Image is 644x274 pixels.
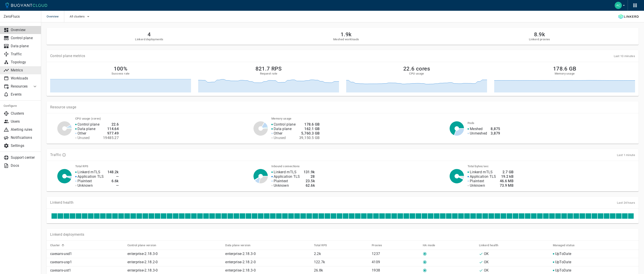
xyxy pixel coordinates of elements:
p: Control plane [274,122,296,127]
p: 26.8k [314,268,368,273]
p: Plaintext [274,179,288,183]
a: 22.6 coresCPU usage [346,66,487,92]
p: OK [484,260,489,264]
h2: 1.9k [333,31,359,38]
p: Data plane [77,127,95,131]
h5: Linkerd proxies [529,38,550,41]
p: Control plane metrics [50,54,85,58]
a: enterprise-2.18.3-0 [225,268,256,272]
h4: 977.49 [103,131,119,136]
p: Data plane [11,44,38,48]
a: enterprise-2.18.2-0 [225,260,256,264]
p: Alerting rules [11,127,38,132]
span: Total RPS [314,243,333,247]
p: Unknown [470,183,485,188]
h2: 821.7 RPS [255,66,282,72]
span: Last 24 hours [617,201,635,204]
p: 4109 [372,260,419,264]
p: Workloads [11,76,38,81]
h4: 46.6 MB [500,179,514,183]
h2: 178.6 GB [553,66,576,72]
h4: — [107,174,119,179]
p: Docs [11,163,38,168]
img: Accounts Payable [615,2,622,9]
span: Last 10 minutes [614,54,635,58]
h4: 2.7 GB [500,170,514,174]
p: Overview [11,28,38,32]
p: Traffic [11,52,38,56]
h5: Managed status [553,244,575,247]
span: Proxies [372,243,388,247]
p: UpToDate [555,252,571,256]
p: Resources [11,84,29,89]
p: 2.2k [314,252,368,256]
h4: 8,875 [491,127,500,131]
p: Events [11,92,38,97]
h4: 148.2k [107,170,119,174]
h4: 3,879 [491,131,500,136]
p: OK [484,268,489,273]
h5: HA mode [423,244,435,247]
p: Linkerd mTLS [470,170,493,174]
h4: 28 [304,174,315,179]
p: Control plane [11,36,38,40]
span: Linkerd health [479,243,504,247]
p: Other [274,131,283,136]
p: Plaintext [77,179,92,183]
p: Traffic [50,153,61,157]
p: Linkerd health [50,200,73,205]
p: Linkerd deployments [50,232,84,237]
a: 100%Success rate [50,66,191,92]
p: caesars-usd1 [50,252,124,256]
h4: 114.64 [103,127,119,131]
h4: 162.1 GB [299,127,320,131]
h5: Linkerd deployments [135,38,163,41]
span: Data plane version [225,243,256,247]
h4: 6.6k [107,179,119,183]
span: Cluster [50,243,66,247]
p: Other [77,131,86,136]
p: Unused [274,136,286,140]
button: All clusters [70,13,91,20]
h4: 5,760.3 GB [299,131,320,136]
h5: Proxies [372,244,382,247]
h2: 22.6 cores [403,66,430,72]
p: Data plane [274,127,292,131]
h4: 19.2 kB [500,174,514,179]
p: Linkerd mTLS [77,170,101,174]
p: Topology [11,60,38,64]
h5: Success rate [112,72,130,75]
a: 178.6 GBMemory usage [494,66,635,92]
h5: Total RPS [314,244,327,247]
h4: 39,150.5 GB [299,136,320,140]
p: caesars-usp1 [50,260,124,264]
h4: 178.6 GB [299,122,320,127]
p: Unmeshed [470,131,487,136]
p: Unknown [274,183,289,188]
a: enterprise-2.18.2-0 [127,260,158,264]
h4: — [107,183,119,188]
h4: 22.6 [103,122,119,127]
p: Users [11,119,38,124]
p: caesars-ust1 [50,268,124,273]
p: Control plane [77,122,99,127]
h5: Memory usage [555,72,575,75]
a: enterprise-2.18.3-0 [127,252,158,256]
a: enterprise-2.18.3-0 [225,252,256,256]
h5: Linkerd health [479,244,498,247]
p: Support center [11,155,38,160]
h5: Request rate [260,72,277,75]
p: Meshed [470,127,483,131]
span: Control plane version [127,243,162,247]
span: All clusters [70,15,86,18]
p: Unused [77,136,90,140]
a: enterprise-2.18.3-0 [127,268,158,272]
p: Notifications [11,135,38,140]
p: 122.7k [314,260,368,264]
p: UpToDate [555,260,571,264]
p: 1938 [372,268,419,273]
p: Plaintext [470,179,484,183]
h5: Data plane version [225,244,250,247]
p: Metrics [11,68,38,73]
p: Application TLS [470,174,496,179]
